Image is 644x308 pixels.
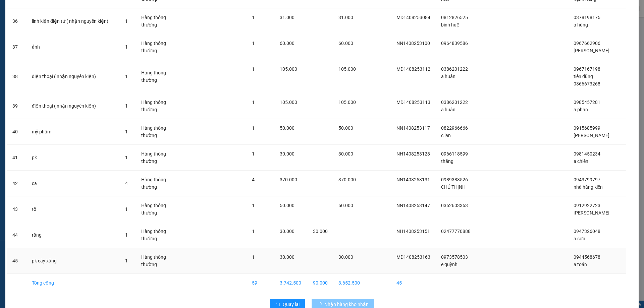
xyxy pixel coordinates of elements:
[280,151,294,157] span: 30.000
[280,177,297,182] span: 370.000
[26,34,120,60] td: ảnh
[317,302,324,307] span: loading
[125,103,128,109] span: 1
[136,8,188,34] td: Hàng thông thường
[574,100,600,105] span: 0985457281
[252,66,255,72] span: 1
[125,155,128,160] span: 1
[441,66,468,72] span: 0386201222
[441,151,468,157] span: 0966118599
[441,262,458,267] span: e quỳnh
[441,41,468,46] span: 0964839586
[136,171,188,196] td: Hàng thông thường
[252,100,255,105] span: 1
[125,206,128,212] span: 1
[338,125,353,131] span: 50.000
[574,74,600,86] span: tiến dũng 0366673268
[441,107,455,112] span: a huân
[26,60,120,93] td: điện thoại ( nhận nguyên kiện)
[338,100,356,105] span: 105.000
[252,41,255,46] span: 1
[574,203,600,208] span: 0912922723
[7,248,26,274] td: 45
[574,177,600,182] span: 0943799797
[574,184,603,190] span: nhà hàng kiến
[441,229,471,234] span: 02477770888
[324,301,369,308] span: Nhập hàng kho nhận
[574,236,585,241] span: a sơn
[7,119,26,145] td: 40
[574,15,600,20] span: 0378198175
[280,125,294,131] span: 50.000
[441,159,453,164] span: thăng
[396,125,430,131] span: NN1408253117
[7,145,26,171] td: 41
[125,18,128,24] span: 1
[283,301,300,308] span: Quay lại
[574,159,588,164] span: a chiến
[26,8,120,34] td: linh kiện điện tử ( nhận nguyên kiện)
[574,262,587,267] span: a toản
[441,74,455,79] span: a huân
[136,222,188,248] td: Hàng thông thường
[574,66,600,72] span: 0967167198
[396,151,430,157] span: NH1408253128
[136,60,188,93] td: Hàng thông thường
[252,254,255,260] span: 1
[7,93,26,119] td: 39
[7,171,26,196] td: 42
[274,274,308,292] td: 3.742.500
[7,222,26,248] td: 44
[338,203,353,208] span: 50.000
[26,248,120,274] td: pk cây xăng
[280,254,294,260] span: 30.000
[26,274,120,292] td: Tổng cộng
[441,203,468,208] span: 0362603363
[441,125,468,131] span: 0822966666
[338,15,353,20] span: 31.000
[574,125,600,131] span: 0915685999
[136,93,188,119] td: Hàng thông thường
[441,133,451,138] span: c lan
[574,229,600,234] span: 0947326048
[308,274,333,292] td: 90.000
[252,15,255,20] span: 1
[125,181,128,186] span: 4
[338,254,353,260] span: 30.000
[26,119,120,145] td: mỹ phẩm
[338,177,356,182] span: 370.000
[574,151,600,157] span: 0981450234
[574,133,609,138] span: [PERSON_NAME]
[125,232,128,238] span: 1
[252,151,255,157] span: 1
[275,302,280,307] span: rollback
[252,229,255,234] span: 1
[7,196,26,222] td: 43
[125,258,128,263] span: 1
[26,93,120,119] td: điện thoại ( nhận nguyên kiện)
[7,34,26,60] td: 37
[574,48,609,53] span: [PERSON_NAME]
[396,254,430,260] span: MD1408253163
[136,119,188,145] td: Hàng thông thường
[280,100,297,105] span: 105.000
[125,129,128,134] span: 1
[441,184,466,190] span: CHÚ THỊNH
[441,15,468,20] span: 0812826525
[26,196,120,222] td: tô
[252,203,255,208] span: 1
[396,15,430,20] span: MD1408253084
[125,74,128,79] span: 1
[441,100,468,105] span: 0386201222
[247,274,274,292] td: 59
[280,41,294,46] span: 60.000
[125,44,128,50] span: 1
[391,274,436,292] td: 45
[26,222,120,248] td: răng
[136,145,188,171] td: Hàng thông thường
[574,254,600,260] span: 0944568678
[441,254,468,260] span: 0973578503
[338,151,353,157] span: 30.000
[280,15,294,20] span: 31.000
[396,41,430,46] span: NN1408253100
